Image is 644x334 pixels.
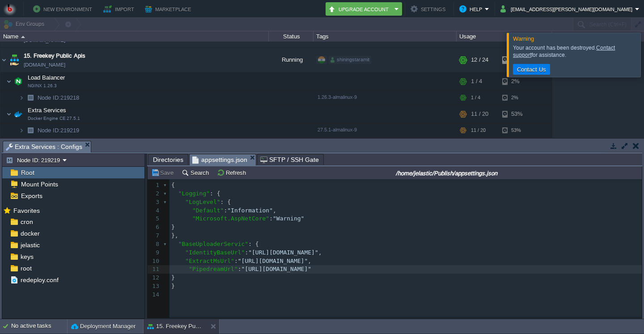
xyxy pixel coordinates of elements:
span: } [171,224,175,230]
a: Favorites [12,207,41,214]
button: Refresh [217,169,249,177]
span: "[URL][DOMAIN_NAME]" [238,258,308,264]
span: }, [171,232,178,239]
img: AMDAwAAAACH5BAEAAAAALAAAAAABAAEAAAICRAEAOw== [21,36,25,38]
a: 15. Freekey Public Apis [24,51,85,60]
span: : [245,249,248,256]
button: [EMAIL_ADDRESS][PERSON_NAME][DOMAIN_NAME] [500,4,635,14]
a: redeploy.conf [19,276,60,284]
span: { [171,182,175,188]
span: 1.26.3-almalinux-9 [318,94,357,100]
div: 12 [148,274,161,282]
div: Name [1,31,268,42]
span: , [308,258,311,264]
span: NGINX 1.26.3 [28,83,57,89]
div: 27% [502,48,531,72]
span: SFTP / SSH Gate [260,154,319,165]
img: Bitss Techniques [3,2,17,16]
span: Extra Services [27,106,68,114]
span: Node ID: [38,127,60,134]
div: 14 [148,291,161,299]
span: "PipedreamUrl" [189,266,238,272]
li: /home/jelastic/Publish/appsettings.json [189,154,256,165]
span: "Information" [227,207,273,214]
span: : [269,215,273,222]
button: Deployment Manager [71,322,136,331]
span: , [318,249,322,256]
div: 11 / 20 [471,123,486,137]
a: root [19,264,33,272]
div: 7 [148,232,161,240]
span: "Default" [192,207,224,214]
span: "Logging" [178,190,210,197]
div: shiningstaramit [329,56,371,64]
span: "[URL][DOMAIN_NAME]" [241,266,312,272]
span: 219218 [37,94,80,101]
span: "[URL][DOMAIN_NAME]" [248,249,318,256]
span: Node ID: [38,94,60,101]
a: Mount Points [19,180,59,188]
span: : [234,258,238,264]
img: AMDAwAAAACH5BAEAAAAALAAAAAABAAEAAAICRAEAOw== [19,91,24,105]
div: 9 [148,249,161,257]
a: docker [19,229,41,237]
img: AMDAwAAAACH5BAEAAAAALAAAAAABAAEAAAICRAEAOw== [0,48,8,72]
span: Docker Engine CE 27.5.1 [28,116,80,121]
div: 53% [502,123,531,137]
a: keys [19,253,35,261]
span: : [224,207,227,214]
a: Node ID:219219 [37,127,80,134]
span: 27.5.1-almalinux-9 [318,127,357,132]
span: jelastic [19,241,41,249]
button: Save [151,169,176,177]
span: Extra Services : Configs [6,141,82,152]
button: Node ID: 219219 [6,156,63,164]
button: New Environment [33,4,95,14]
span: Warning [513,35,534,42]
span: : { [220,199,231,205]
a: Root [19,169,36,177]
span: "LogLevel" [185,199,220,205]
div: Status [269,31,313,42]
button: Settings [411,4,448,14]
img: AMDAwAAAACH5BAEAAAAALAAAAAABAAEAAAICRAEAOw== [6,72,12,90]
img: AMDAwAAAACH5BAEAAAAALAAAAAABAAEAAAICRAEAOw== [12,72,25,90]
span: Directories [153,154,183,165]
span: } [171,283,175,289]
span: "Warning" [273,215,304,222]
span: } [171,274,175,281]
div: 12 / 24 [471,48,488,72]
span: Favorites [12,207,41,215]
button: Search [182,169,212,177]
a: Exports [19,192,44,200]
span: , [273,207,276,214]
div: 6 [148,223,161,232]
img: AMDAwAAAACH5BAEAAAAALAAAAAABAAEAAAICRAEAOw== [24,123,37,137]
button: Upgrade Account [328,4,392,14]
div: 4 [148,207,161,215]
div: 2 [148,190,161,198]
div: Usage [457,31,551,42]
div: 13 [148,282,161,291]
a: Node ID:219218 [37,94,80,101]
span: appsettings.json [192,154,247,165]
button: Help [459,4,485,14]
a: [DOMAIN_NAME] [24,60,65,69]
div: 1 [148,181,161,190]
img: AMDAwAAAACH5BAEAAAAALAAAAAABAAEAAAICRAEAOw== [6,105,12,123]
span: "ExtractMsUrl" [185,258,234,264]
a: cron [19,218,34,226]
div: 10 [148,257,161,266]
img: AMDAwAAAACH5BAEAAAAALAAAAAABAAEAAAICRAEAOw== [19,123,24,137]
a: Extra ServicesDocker Engine CE 27.5.1 [27,107,68,114]
div: 1 / 4 [471,91,480,105]
img: AMDAwAAAACH5BAEAAAAALAAAAAABAAEAAAICRAEAOw== [24,91,37,105]
div: 1 / 4 [471,72,482,90]
span: "BaseUploaderServic" [178,241,249,247]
